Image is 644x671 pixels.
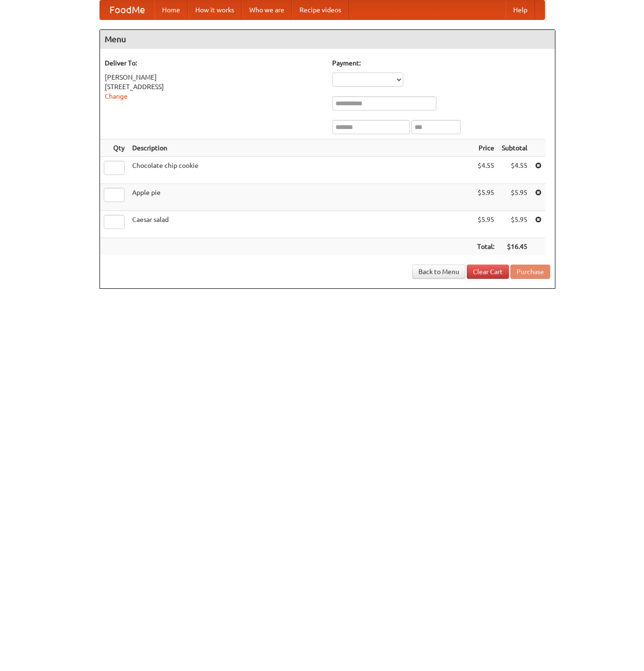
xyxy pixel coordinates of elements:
[128,139,473,157] th: Description
[154,0,188,19] a: Home
[498,184,531,211] td: $5.95
[473,238,498,256] th: Total:
[100,30,555,49] h4: Menu
[412,265,465,279] a: Back to Menu
[332,58,550,68] h5: Payment:
[105,73,323,82] div: [PERSON_NAME]
[473,184,498,211] td: $5.95
[105,58,323,68] h5: Deliver To:
[473,139,498,157] th: Price
[100,139,128,157] th: Qty
[467,265,509,279] a: Clear Cart
[242,0,292,19] a: Who we are
[473,211,498,238] td: $5.95
[473,157,498,184] td: $4.55
[128,184,473,211] td: Apple pie
[510,265,550,279] button: Purchase
[105,82,323,92] div: [STREET_ADDRESS]
[128,211,473,238] td: Caesar salad
[100,0,154,19] a: FoodMe
[128,157,473,184] td: Chocolate chip cookie
[498,157,531,184] td: $4.55
[498,139,531,157] th: Subtotal
[498,211,531,238] td: $5.95
[506,0,535,19] a: Help
[498,238,531,256] th: $16.45
[292,0,349,19] a: Recipe videos
[105,92,127,100] a: Change
[188,0,242,19] a: How it works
